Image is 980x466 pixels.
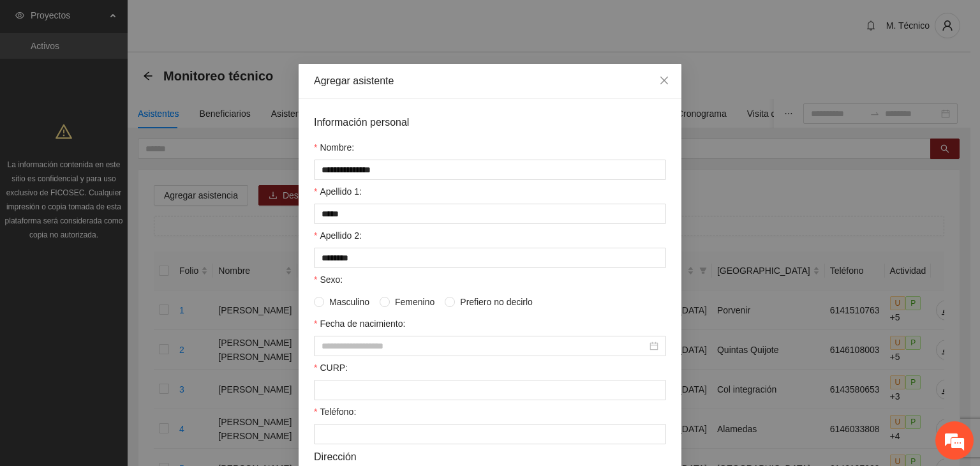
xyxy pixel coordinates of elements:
label: Fecha de nacimiento: [314,317,405,331]
div: Agregar asistente [314,74,666,88]
span: Prefiero no decirlo [455,295,538,309]
label: Teléfono: [314,405,356,419]
label: Apellido 1: [314,184,362,199]
label: CURP: [314,361,348,375]
span: Masculino [324,295,375,309]
label: Sexo: [314,273,343,287]
span: Femenino [390,295,440,309]
input: Teléfono: [314,424,666,444]
button: Close [647,64,681,98]
input: Nombre: [314,160,666,180]
input: Apellido 2: [314,248,666,268]
input: CURP: [314,380,666,400]
span: Dirección [314,449,357,465]
label: Nombre: [314,140,354,154]
input: Fecha de nacimiento: [322,339,647,353]
span: close [659,75,669,86]
span: Información personal [314,114,409,130]
input: Apellido 1: [314,204,666,224]
label: Apellido 2: [314,229,362,243]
